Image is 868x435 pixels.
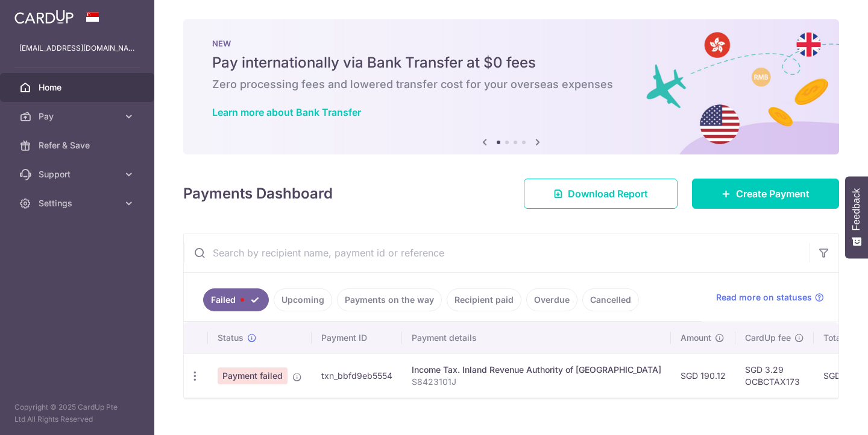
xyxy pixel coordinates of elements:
[212,106,361,118] a: Learn more about Bank Transfer
[735,354,814,398] td: SGD 3.29 OCBCTAX173
[524,179,678,209] a: Download Report
[14,10,74,24] img: CardUp
[745,332,791,344] span: CardUp fee
[845,176,868,258] button: Feedback - Show survey
[203,288,269,311] a: Failed
[412,364,661,376] div: Income Tax. Inland Revenue Authority of [GEOGRAPHIC_DATA]
[212,39,810,48] p: NEW
[716,291,812,303] span: Read more on statuses
[183,183,333,205] h4: Payments Dashboard
[568,186,648,201] span: Download Report
[412,376,661,388] p: S8423101J
[274,288,332,311] a: Upcoming
[716,291,824,303] a: Read more on statuses
[212,77,810,92] h6: Zero processing fees and lowered transfer cost for your overseas expenses
[671,354,735,398] td: SGD 190.12
[19,42,135,54] p: [EMAIL_ADDRESS][DOMAIN_NAME]
[582,288,639,311] a: Cancelled
[312,322,402,354] th: Payment ID
[39,139,118,151] span: Refer & Save
[39,81,118,94] span: Home
[218,332,244,344] span: Status
[212,53,810,72] h5: Pay internationally via Bank Transfer at $0 fees
[218,367,288,384] span: Payment failed
[39,168,118,180] span: Support
[447,288,521,311] a: Recipient paid
[184,233,810,272] input: Search by recipient name, payment id or reference
[681,332,711,344] span: Amount
[526,288,577,311] a: Overdue
[337,288,442,311] a: Payments on the way
[402,322,671,354] th: Payment details
[183,19,839,154] img: Bank transfer banner
[851,188,862,230] span: Feedback
[39,197,118,209] span: Settings
[39,110,118,122] span: Pay
[736,186,810,201] span: Create Payment
[823,332,863,344] span: Total amt.
[312,354,402,398] td: txn_bbfd9eb5554
[692,179,839,209] a: Create Payment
